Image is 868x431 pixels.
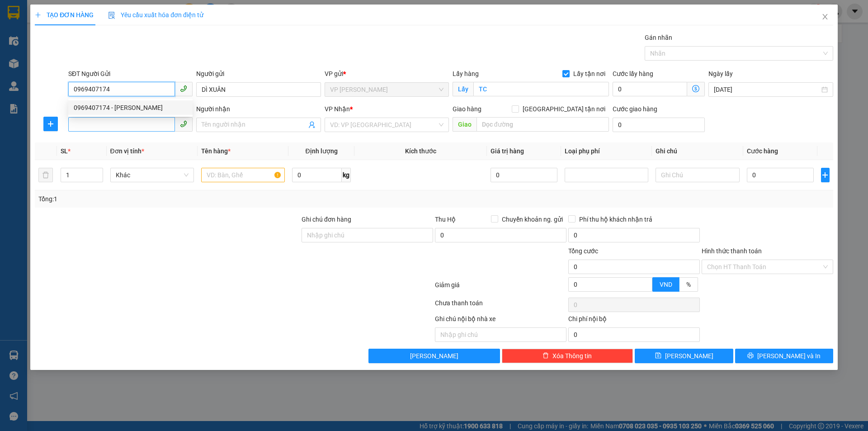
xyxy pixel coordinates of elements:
[108,11,203,19] span: Yêu cầu xuất hóa đơn điện tử
[305,147,337,155] span: Định lượng
[434,280,567,296] div: Giảm giá
[68,100,193,115] div: 0969407174 - DÌ XUÂN
[491,168,558,182] input: 0
[116,168,189,182] span: Khác
[74,103,187,113] div: 0969407174 - [PERSON_NAME]
[552,351,592,361] span: Xóa Thông tin
[435,327,566,342] input: Nhập ghi chú
[453,105,481,113] span: Giao hàng
[635,349,733,363] button: save[PERSON_NAME]
[35,12,41,18] span: plus
[38,168,53,182] button: delete
[110,147,144,155] span: Đơn vị tính
[68,69,193,79] div: SĐT Người Gửi
[613,82,687,96] input: Cước lấy hàng
[821,171,829,179] span: plus
[410,351,458,361] span: [PERSON_NAME]
[368,349,500,363] button: [PERSON_NAME]
[568,314,700,327] div: Chi phí nội bộ
[570,69,609,79] span: Lấy tận nơi
[665,351,713,361] span: [PERSON_NAME]
[453,82,473,96] span: Lấy
[735,349,833,363] button: printer[PERSON_NAME] và In
[476,117,609,132] input: Dọc đường
[498,214,566,224] span: Chuyển khoản ng. gửi
[453,70,479,77] span: Lấy hàng
[201,147,231,155] span: Tên hàng
[645,34,672,41] label: Gán nhãn
[613,105,657,113] label: Cước giao hàng
[342,168,351,182] span: kg
[655,352,661,360] span: save
[747,352,754,360] span: printer
[656,168,739,182] input: Ghi Chú
[576,214,656,224] span: Phí thu hộ khách nhận trả
[302,228,433,242] input: Ghi chú đơn hàng
[519,104,609,114] span: [GEOGRAPHIC_DATA] tận nơi
[821,13,829,20] span: close
[747,147,778,155] span: Cước hàng
[405,147,436,155] span: Kích thước
[686,281,691,288] span: %
[613,118,705,132] input: Cước giao hàng
[542,352,549,360] span: delete
[502,349,633,363] button: deleteXóa Thông tin
[35,11,94,19] span: TẠO ĐƠN HÀNG
[302,216,351,223] label: Ghi chú đơn hàng
[434,298,567,314] div: Chưa thanh toán
[568,247,598,255] span: Tổng cước
[561,142,652,160] th: Loại phụ phí
[308,121,316,128] span: user-add
[180,120,187,128] span: phone
[196,69,321,79] div: Người gửi
[708,70,733,77] label: Ngày lấy
[714,85,819,95] input: Ngày lấy
[613,70,653,77] label: Cước lấy hàng
[692,85,699,92] span: dollar-circle
[435,314,566,327] div: Ghi chú nội bộ nhà xe
[196,104,321,114] div: Người nhận
[325,69,449,79] div: VP gửi
[44,120,57,128] span: plus
[38,194,335,204] div: Tổng: 1
[702,247,762,255] label: Hình thức thanh toán
[330,83,443,96] span: VP THANH CHƯƠNG
[821,168,830,182] button: plus
[473,82,609,96] input: Lấy tận nơi
[61,147,68,155] span: SL
[201,168,285,182] input: VD: Bàn, Ghế
[491,147,524,155] span: Giá trị hàng
[453,117,476,132] span: Giao
[435,216,456,223] span: Thu Hộ
[652,142,743,160] th: Ghi chú
[660,281,672,288] span: VND
[43,117,58,131] button: plus
[812,5,838,30] button: Close
[757,351,821,361] span: [PERSON_NAME] và In
[325,105,350,113] span: VP Nhận
[180,85,187,92] span: phone
[108,12,115,19] img: icon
